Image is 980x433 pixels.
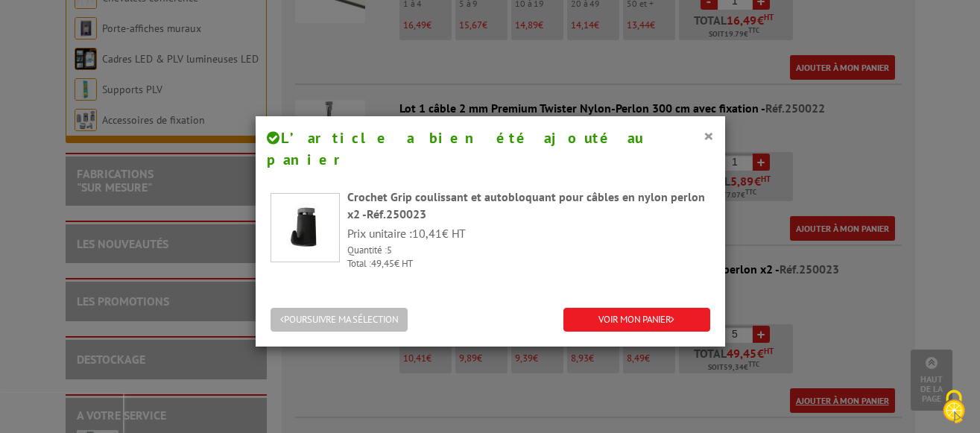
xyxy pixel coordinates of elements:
[347,225,710,242] p: Prix unitaire : € HT
[928,382,980,433] button: Cookies (fenêtre modale)
[271,308,408,332] button: POURSUIVRE MA SÉLECTION
[267,127,714,170] h4: L’article a bien été ajouté au panier
[412,226,442,241] span: 10,41
[347,257,710,271] p: Total : € HT
[563,308,710,332] a: VOIR MON PANIER
[704,126,714,145] button: ×
[367,206,426,221] span: Réf.250023
[387,244,392,256] span: 5
[935,388,973,426] img: Cookies (fenêtre modale)
[347,244,710,258] p: Quantité :
[371,257,394,270] span: 49,45
[347,189,710,223] div: Crochet Grip coulissant et autobloquant pour câbles en nylon perlon x2 -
